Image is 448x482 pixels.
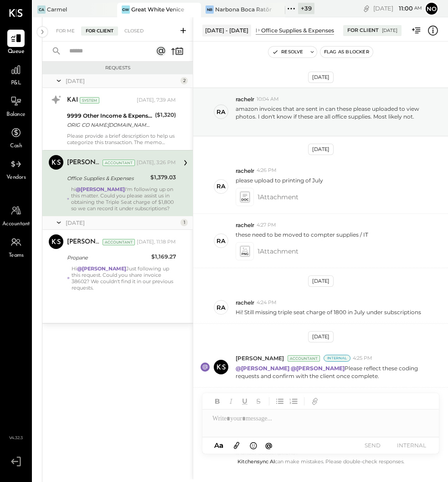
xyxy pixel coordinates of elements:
[236,176,323,184] p: please upload to printing of July
[67,158,101,167] div: [PERSON_NAME]
[236,95,254,103] span: rachelr
[66,219,178,227] div: [DATE]
[353,355,372,362] span: 4:25 PM
[257,242,299,260] span: 1 Attachment
[67,120,152,130] div: ORIG CO NAME:[DOMAIN_NAME] ORIG ID:XXXXXX5317 DESC DATE: CO ENTRY DESCR:VoidPaymntSEC:CCD TRACE#:...
[122,5,130,14] div: GW
[150,173,176,182] div: $1,379.03
[8,48,25,56] span: Queue
[257,188,299,206] span: 1 Attachment
[261,26,334,34] div: Office Supplies & Expenses
[308,275,334,287] div: [DATE]
[236,231,368,238] p: these need to be moved to compter supplies / IT
[236,354,284,362] span: [PERSON_NAME]
[67,133,176,145] div: Please provide a brief description to help us categorize this transaction. The memo might be help...
[76,186,125,192] strong: @[PERSON_NAME]
[10,142,22,150] span: Cash
[2,220,30,228] span: Accountant
[274,395,286,407] button: Unordered List
[103,160,135,166] div: Accountant
[309,395,321,407] button: Add URL
[0,61,31,88] a: P&L
[236,221,254,229] span: rachelr
[268,47,307,57] button: Resolve
[151,252,176,261] div: $1,169.27
[155,110,176,119] div: ($1,320)
[382,27,397,34] div: [DATE]
[236,364,431,380] p: Please reflect these coding requests and confirm with the client once complete.
[236,308,421,316] p: Hi! Still missing triple seat charge of 1800 in July under subscriptions
[308,144,334,155] div: [DATE]
[66,77,178,85] div: [DATE]
[37,5,46,14] div: Ca
[216,303,226,312] div: ra
[257,96,279,103] span: 10:04 AM
[206,5,214,14] div: NB
[347,27,379,34] div: For Client
[67,238,101,247] div: [PERSON_NAME]
[81,26,118,36] div: For Client
[291,365,345,372] strong: @[PERSON_NAME]
[180,219,188,226] div: 1
[67,96,78,105] div: KAI
[225,395,237,407] button: Italic
[257,299,277,306] span: 4:24 PM
[362,4,371,13] div: copy link
[11,79,21,88] span: P&L
[47,5,67,13] div: Carmel
[202,25,251,36] div: [DATE] - [DATE]
[71,186,176,212] div: hi I'm following up on this matter. Could you please assist us in obtaining the Triple Seat charg...
[236,365,289,372] strong: @[PERSON_NAME]
[236,299,254,306] span: rachelr
[47,65,188,71] div: Requests
[67,174,148,183] div: Office Supplies & Expenses
[308,331,334,342] div: [DATE]
[211,441,226,451] button: Aa
[137,97,176,104] div: [DATE], 7:39 AM
[6,174,26,182] span: Vendors
[0,124,31,150] a: Cash
[236,167,254,175] span: rachelr
[0,233,31,260] a: Teams
[320,47,373,57] button: Flag as Blocker
[72,265,176,291] div: Hi Just following up this request. Could you share invoice 38602? We couldn't find it in our prev...
[103,239,135,245] div: Accountant
[80,97,99,104] div: System
[288,395,299,407] button: Ordered List
[0,202,31,228] a: Accountant
[77,265,126,272] strong: @[PERSON_NAME]
[180,77,188,84] div: 2
[393,439,430,451] button: INTERNAL
[216,108,226,116] div: ra
[373,4,422,13] div: [DATE]
[215,5,272,13] div: Narbona Boca Ratōn
[51,26,79,36] div: For Me
[263,440,275,451] button: @
[131,5,184,13] div: Great White Venice
[257,167,277,174] span: 4:26 PM
[216,182,226,191] div: ra
[324,355,350,362] div: Internal
[211,395,223,407] button: Bold
[9,252,24,260] span: Teams
[219,441,223,450] span: a
[120,26,148,36] div: Closed
[216,237,226,245] div: ra
[424,1,439,16] button: No
[288,355,320,362] div: Accountant
[236,105,431,128] p: amazon invoices that are sent in can these please uploaded to view photos. I don't know if these ...
[0,155,31,182] a: Vendors
[257,222,276,229] span: 4:27 PM
[137,238,176,246] div: [DATE], 11:18 PM
[67,253,149,262] div: Propane
[252,395,264,407] button: Strikethrough
[265,441,273,450] span: @
[137,159,176,166] div: [DATE], 3:26 PM
[6,111,26,119] span: Balance
[0,93,31,119] a: Balance
[0,30,31,56] a: Queue
[354,439,391,451] button: SEND
[308,72,334,83] div: [DATE]
[298,3,314,14] div: + 39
